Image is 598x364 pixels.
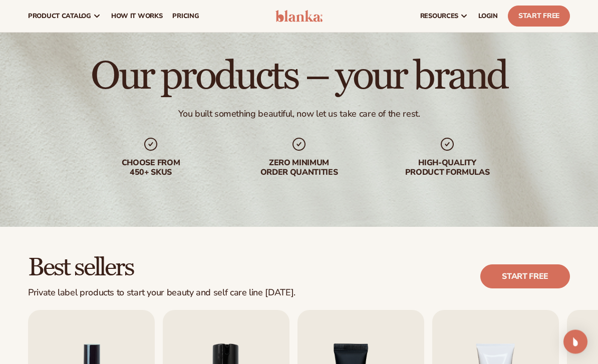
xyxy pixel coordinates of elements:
[275,10,323,22] img: logo
[383,159,511,178] div: High-quality product formulas
[235,159,363,178] div: Zero minimum order quantities
[28,288,295,299] div: Private label products to start your beauty and self care line [DATE].
[478,12,498,20] span: LOGIN
[178,109,420,120] div: You built something beautiful, now let us take care of the rest.
[87,159,215,178] div: Choose from 450+ Skus
[563,330,587,354] div: Open Intercom Messenger
[172,12,199,20] span: pricing
[91,57,507,97] h1: Our products – your brand
[420,12,458,20] span: resources
[508,6,570,27] a: Start Free
[28,255,295,282] h2: Best sellers
[480,265,570,289] a: Start free
[111,12,163,20] span: How It Works
[28,12,91,20] span: product catalog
